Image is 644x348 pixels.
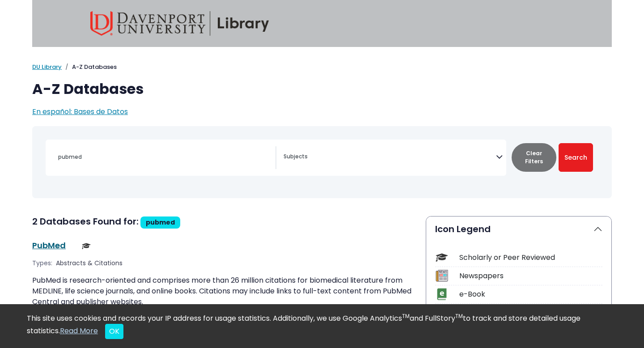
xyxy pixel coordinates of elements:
[426,216,611,242] button: Icon Legend
[32,215,139,228] span: 2 Databases Found for:
[512,143,556,172] button: Clear Filters
[459,289,602,300] div: e-Book
[105,324,123,339] button: Close
[62,63,117,72] li: A-Z Databases
[82,242,91,250] img: Scholarly or Peer Reviewed
[559,143,593,172] button: Submit for Search Results
[32,126,612,198] nav: Search filters
[32,106,128,117] a: En español: Bases de Datos
[32,63,62,71] a: DU Library
[27,313,617,339] div: This site uses cookies and records your IP address for usage statistics. Additionally, we use Goo...
[32,259,52,268] span: Types:
[32,240,66,251] a: PubMed
[436,270,448,282] img: Icon Newspapers
[455,312,463,320] sup: TM
[459,252,602,263] div: Scholarly or Peer Reviewed
[56,259,124,268] div: Abstracts & Citations
[32,275,415,307] p: PubMed is research-oriented and comprises more than 26 million citations for biomedical literatur...
[284,154,496,161] textarea: Search
[53,150,275,163] input: Search database by title or keyword
[90,11,269,36] img: Davenport University Library
[32,81,612,98] h1: A-Z Databases
[459,271,602,281] div: Newspapers
[60,326,98,336] a: Read More
[436,288,448,300] img: Icon e-Book
[32,63,612,72] nav: breadcrumb
[436,251,448,263] img: Icon Scholarly or Peer Reviewed
[402,312,410,320] sup: TM
[146,218,175,227] span: pubmed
